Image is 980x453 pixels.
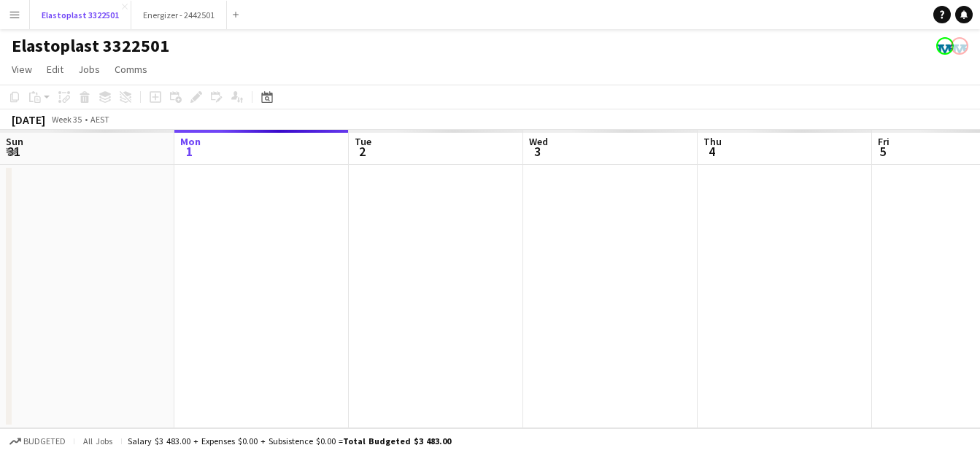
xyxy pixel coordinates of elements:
[47,63,63,76] span: Edit
[23,436,66,446] span: Budgeted
[41,60,69,79] a: Edit
[878,135,890,148] span: Fri
[352,143,371,160] span: 2
[6,60,38,79] a: View
[12,63,32,76] span: View
[90,114,109,125] div: AEST
[6,135,23,148] span: Sun
[701,143,722,160] span: 4
[4,143,23,160] span: 31
[951,37,968,55] app-user-avatar: Kristin Kenneally
[48,114,85,125] span: Week 35
[180,135,201,148] span: Mon
[7,433,68,449] button: Budgeted
[12,112,45,127] div: [DATE]
[343,435,451,446] span: Total Budgeted $3 483.00
[109,60,153,79] a: Comms
[936,37,954,55] app-user-avatar: Kristin Kenneally
[80,435,115,446] span: All jobs
[529,135,548,148] span: Wed
[72,60,106,79] a: Jobs
[131,1,227,29] button: Energizer - 2442501
[12,35,169,57] h1: Elastoplast 3322501
[876,143,890,160] span: 5
[78,63,100,76] span: Jobs
[178,143,201,160] span: 1
[527,143,548,160] span: 3
[128,435,451,446] div: Salary $3 483.00 + Expenses $0.00 + Subsistence $0.00 =
[30,1,131,29] button: Elastoplast 3322501
[703,135,722,148] span: Thu
[355,135,371,148] span: Tue
[115,63,147,76] span: Comms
